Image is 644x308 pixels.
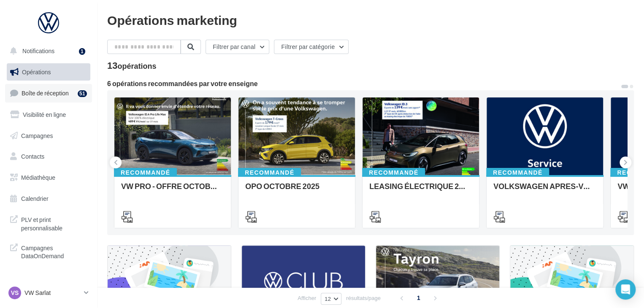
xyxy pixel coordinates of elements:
span: PLV et print personnalisable [21,214,87,232]
div: 51 [78,90,87,97]
button: Filtrer par catégorie [274,40,349,54]
a: Visibilité en ligne [5,106,92,124]
div: opérations [117,62,156,70]
div: VOLKSWAGEN APRES-VENTE [493,182,596,199]
a: Opérations [5,63,92,81]
div: 1 [79,48,85,55]
button: 12 [321,293,341,305]
span: Visibilité en ligne [23,111,66,118]
span: Campagnes [21,132,53,139]
button: Notifications 1 [5,42,89,60]
div: LEASING ÉLECTRIQUE 2025 [369,182,472,199]
button: Filtrer par canal [206,40,269,54]
div: Recommandé [362,168,425,177]
a: Calendrier [5,190,92,208]
span: Afficher [298,294,316,302]
a: PLV et print personnalisable [5,211,92,235]
span: Notifications [22,47,54,54]
div: Opérations marketing [107,14,634,26]
span: VS [11,289,19,297]
a: Campagnes [5,127,92,145]
a: VS VW Sarlat [7,285,90,301]
span: Boîte de réception [22,89,69,97]
div: Recommandé [238,168,301,177]
a: Médiathèque [5,169,92,186]
p: VW Sarlat [24,289,81,297]
a: Boîte de réception51 [5,84,92,102]
a: Contacts [5,148,92,165]
span: Contacts [21,153,44,160]
a: Campagnes DataOnDemand [5,239,92,264]
span: Opérations [22,68,51,76]
div: Recommandé [114,168,177,177]
div: OPO OCTOBRE 2025 [245,182,348,199]
div: 13 [107,61,157,70]
span: 12 [325,295,331,302]
span: Médiathèque [21,174,55,181]
span: 1 [412,291,425,305]
span: résultats/page [346,294,381,302]
div: Recommandé [486,168,549,177]
div: Open Intercom Messenger [615,279,636,300]
div: VW PRO - OFFRE OCTOBRE 25 [121,182,224,199]
span: Campagnes DataOnDemand [21,242,87,260]
span: Calendrier [21,195,49,202]
div: 6 opérations recommandées par votre enseigne [107,80,620,87]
